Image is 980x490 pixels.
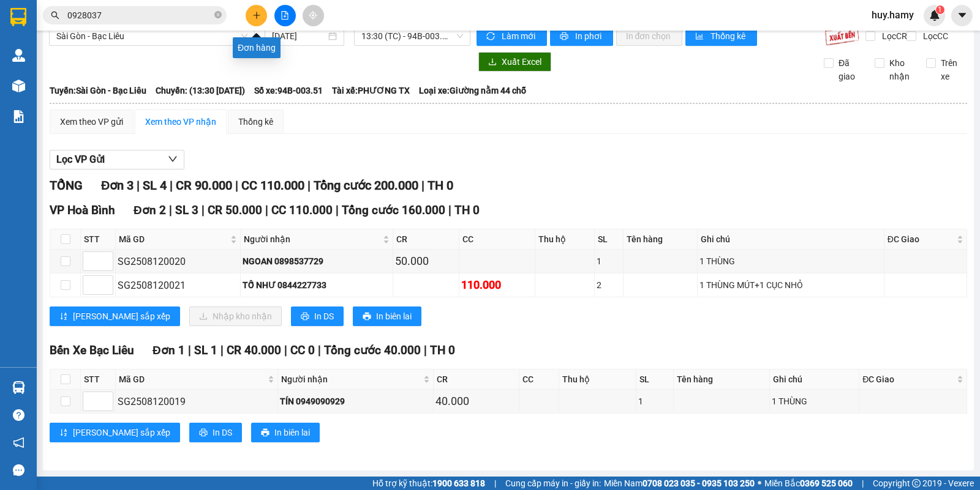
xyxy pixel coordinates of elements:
div: Thống kê [238,115,273,128]
span: Tổng cước 40.000 [324,343,421,357]
span: printer [363,312,371,322]
th: SL [636,369,674,390]
th: SL [595,229,624,250]
span: | [169,203,172,217]
span: | [284,343,287,357]
span: ⚪️ [758,481,761,486]
span: ĐC Giao [862,373,954,386]
span: [PERSON_NAME] sắp xếp [73,426,170,439]
div: 50.000 [395,253,456,270]
th: Tên hàng [674,369,770,390]
div: 1 [638,395,671,408]
button: sort-ascending[PERSON_NAME] sắp xếp [50,306,180,326]
div: 1 [597,254,621,268]
span: Hỗ trợ kỹ thuật: [372,477,485,490]
span: | [221,343,224,357]
span: | [318,343,321,357]
span: CR 90.000 [176,178,232,193]
img: 9k= [824,26,859,46]
th: CR [434,369,519,390]
div: SG2508120020 [118,254,238,269]
button: downloadNhập kho nhận [189,306,282,326]
span: aim [309,11,317,20]
div: Xem theo VP gửi [60,115,123,128]
th: Thu hộ [559,369,636,390]
span: | [265,203,268,217]
span: Xuất Excel [502,55,541,69]
img: warehouse-icon [12,80,25,92]
span: Làm mới [502,29,537,43]
span: Người nhận [244,232,380,246]
span: Mã GD [119,373,265,386]
b: Nhà Xe Hà My [70,8,163,23]
span: TH 0 [430,343,455,357]
button: printerIn biên lai [251,423,320,442]
span: Kho nhận [884,56,916,83]
span: VP Hoà Bình [50,203,115,217]
div: SG2508120019 [118,394,276,409]
span: file-add [281,11,289,20]
span: sort-ascending [59,428,68,438]
span: printer [301,312,309,322]
img: warehouse-icon [12,49,25,62]
span: printer [199,428,208,438]
span: | [424,343,427,357]
span: | [494,477,496,490]
th: Tên hàng [624,229,698,250]
span: sort-ascending [59,312,68,322]
span: Miền Bắc [764,477,853,490]
span: | [307,178,311,193]
span: sync [486,32,497,42]
input: Tìm tên, số ĐT hoặc mã đơn [67,9,212,22]
span: Tổng cước 160.000 [342,203,445,217]
b: Tuyến: Sài Gòn - Bạc Liêu [50,86,146,95]
span: down [168,154,178,164]
button: plus [246,5,267,26]
span: CR 40.000 [227,343,281,357]
span: message [13,464,24,476]
th: Thu hộ [535,229,595,250]
span: Tài xế: PHƯƠNG TX [332,84,410,97]
th: Ghi chú [770,369,859,390]
span: In DS [213,426,232,439]
span: Thống kê [710,29,747,43]
td: SG2508120019 [116,390,278,414]
button: printerIn DS [189,423,242,442]
th: Ghi chú [698,229,884,250]
span: CC 110.000 [271,203,333,217]
div: TÍN 0949090929 [280,395,431,408]
span: printer [560,32,570,42]
th: CC [519,369,559,390]
span: Số xe: 94B-003.51 [254,84,323,97]
button: printerIn phơi [550,26,613,46]
span: Miền Nam [604,477,755,490]
td: SG2508120020 [116,250,241,273]
div: 1 THÙNG [699,254,882,268]
span: Mã GD [119,232,228,246]
button: file-add [274,5,296,26]
b: GỬI : VP Hoà Bình [6,76,142,97]
span: | [170,178,173,193]
div: 40.000 [435,393,516,410]
span: Đơn 3 [101,178,134,193]
span: Lọc VP Gửi [56,152,105,167]
input: 12/08/2025 [272,29,326,43]
span: 13:30 (TC) - 94B-003.51 [361,27,462,45]
th: STT [81,369,116,390]
strong: 1900 633 818 [432,478,485,488]
li: 995 [PERSON_NAME] [6,27,233,42]
span: SL 1 [194,343,217,357]
li: 0946 508 595 [6,42,233,58]
span: Lọc CC [918,29,950,43]
button: sort-ascending[PERSON_NAME] sắp xếp [50,423,180,442]
span: 1 [938,6,942,14]
span: question-circle [13,409,24,421]
th: CC [459,229,536,250]
span: Bến Xe Bạc Liêu [50,343,134,357]
span: phone [70,45,80,54]
img: logo-vxr [10,8,26,26]
div: 110.000 [461,277,533,294]
span: In biên lai [376,310,412,323]
span: In phơi [575,29,603,43]
span: caret-down [957,10,968,21]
